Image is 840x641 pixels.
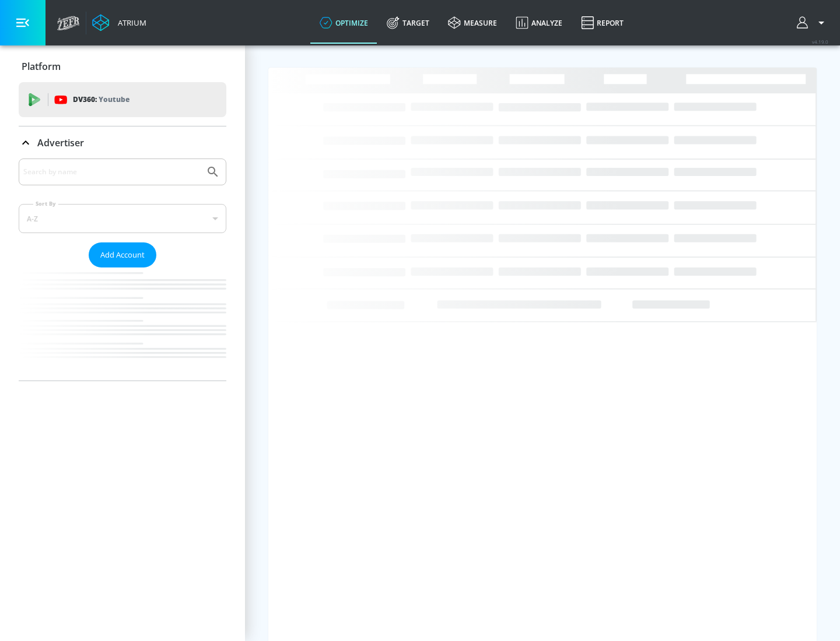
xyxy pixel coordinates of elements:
[89,242,156,267] button: Add Account
[19,204,226,233] div: A-Z
[100,248,145,262] span: Add Account
[439,2,506,44] a: measure
[92,14,146,31] a: Atrium
[506,2,572,44] a: Analyze
[377,2,439,44] a: Target
[19,267,226,381] nav: list of Advertiser
[22,60,61,73] p: Platform
[73,93,129,106] p: DV360:
[19,126,226,159] div: Advertiser
[99,93,129,105] p: Youtube
[812,38,828,45] span: v 4.19.0
[37,136,84,149] p: Advertiser
[310,2,377,44] a: optimize
[19,159,226,381] div: Advertiser
[19,50,226,83] div: Platform
[33,200,58,207] label: Sort By
[113,17,146,28] div: Atrium
[23,164,200,179] input: Search by name
[572,2,633,44] a: Report
[19,82,226,117] div: DV360: Youtube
